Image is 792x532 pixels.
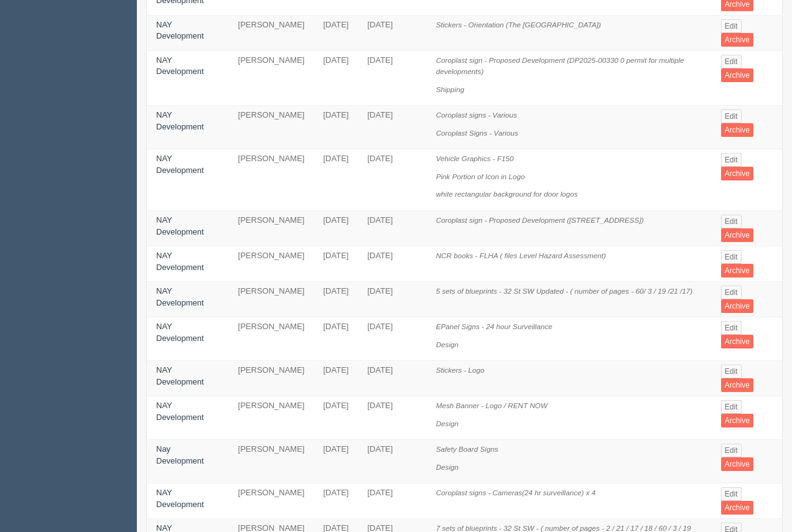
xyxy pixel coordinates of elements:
a: Archive [721,501,753,515]
a: NAY Development [156,251,204,272]
a: Edit [721,215,742,228]
a: Edit [721,153,742,167]
a: NAY Development [156,365,204,386]
td: [DATE] [358,149,426,211]
a: Edit [721,400,742,414]
a: Edit [721,19,742,33]
td: [DATE] [358,246,426,282]
a: Archive [721,68,753,82]
a: Edit [721,487,742,501]
td: [DATE] [314,317,358,361]
i: Design [436,340,459,348]
a: NAY Development [156,110,204,131]
td: [DATE] [358,361,426,396]
a: NAY Development [156,322,204,343]
td: [PERSON_NAME] [229,15,314,50]
i: 7 sets of blueprints - 32 St SW - ( number of pages - 2 / 21 / 17 / 18 / 60 / 3 / 19 [436,524,691,532]
td: [PERSON_NAME] [229,282,314,317]
a: Nay Development [156,444,204,465]
i: Vehicle Graphics - F150 [436,154,514,162]
td: [DATE] [314,483,358,519]
i: Coroplast Signs - Various [436,129,518,137]
a: Edit [721,250,742,264]
a: Archive [721,378,753,392]
i: white rectangular background for door logos [436,190,578,198]
td: [DATE] [314,282,358,317]
a: Edit [721,365,742,378]
a: NAY Development [156,286,204,307]
i: Stickers - Orientation (The [GEOGRAPHIC_DATA]) [436,21,601,29]
a: Edit [721,55,742,68]
i: Coroplast sign - Proposed Development ([STREET_ADDRESS]) [436,216,644,224]
a: Archive [721,123,753,137]
i: Design [436,419,459,427]
td: [DATE] [314,396,358,440]
td: [PERSON_NAME] [229,317,314,361]
i: Coroplast sign - Proposed Development (DP2025-00330 0 permit for multiple developments) [436,56,684,76]
i: NCR books - FLHA ( files Level Hazard Assessment) [436,251,606,259]
td: [DATE] [314,246,358,282]
a: Archive [721,457,753,471]
td: [PERSON_NAME] [229,483,314,519]
a: Archive [721,414,753,427]
a: Archive [721,335,753,348]
i: 5 sets of blueprints - 32 St SW Updated - ( number of pages - 60/ 3 / 19 /21 /17) [436,287,693,295]
a: NAY Development [156,401,204,422]
td: [DATE] [358,483,426,519]
td: [PERSON_NAME] [229,361,314,396]
td: [DATE] [314,211,358,246]
a: Edit [721,444,742,457]
td: [DATE] [358,50,426,106]
td: [PERSON_NAME] [229,211,314,246]
a: NAY Development [156,215,204,236]
td: [PERSON_NAME] [229,50,314,106]
td: [DATE] [358,396,426,440]
td: [DATE] [314,440,358,483]
a: NAY Development [156,55,204,77]
a: Edit [721,321,742,335]
a: NAY Development [156,154,204,175]
a: NAY Development [156,20,204,41]
td: [PERSON_NAME] [229,246,314,282]
td: [DATE] [358,440,426,483]
td: [DATE] [314,50,358,106]
a: Archive [721,167,753,180]
a: Edit [721,286,742,299]
i: Design [436,463,459,471]
a: Archive [721,264,753,278]
td: [DATE] [314,15,358,50]
i: EPanel Signs - 24 hour Surveillance [436,322,552,330]
a: Edit [721,110,742,123]
td: [PERSON_NAME] [229,440,314,483]
td: [DATE] [358,106,426,149]
a: NAY Development [156,488,204,509]
i: Coroplast signs - Cameras(24 hr surveillance) x 4 [436,488,596,497]
i: Shipping [436,85,465,93]
i: Stickers - Logo [436,366,485,374]
i: Mesh Banner - Logo / RENT NOW [436,401,547,409]
td: [DATE] [314,361,358,396]
td: [DATE] [358,15,426,50]
td: [PERSON_NAME] [229,106,314,149]
i: Safety Board Signs [436,445,498,453]
td: [PERSON_NAME] [229,396,314,440]
i: Pink Portion of Icon in Logo [436,172,525,180]
td: [DATE] [358,282,426,317]
a: Archive [721,33,753,47]
td: [DATE] [314,149,358,211]
td: [PERSON_NAME] [229,149,314,211]
a: Archive [721,299,753,313]
td: [DATE] [358,317,426,361]
a: Archive [721,228,753,242]
td: [DATE] [314,106,358,149]
td: [DATE] [358,211,426,246]
i: Coroplast signs - Various [436,111,517,119]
